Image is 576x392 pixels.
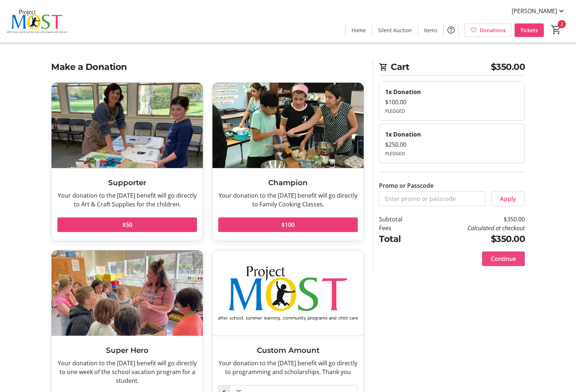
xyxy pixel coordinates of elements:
[465,23,512,37] a: Donations
[480,26,506,34] span: Donations
[379,232,421,246] td: Total
[218,191,358,209] div: Your donation to the [DATE] benefit will go directly to Family Cooking Classes.
[421,224,525,232] td: Calculated at checkout
[218,177,358,188] h3: Champion
[346,23,372,37] a: Home
[212,83,364,168] img: Champion
[379,191,485,206] input: Enter promo or passcode
[421,215,525,224] td: $350.00
[379,224,421,232] td: Fees
[122,220,132,229] span: $50
[57,359,197,385] div: Your donation to the [DATE] benefit will go directly to one week of the school vacation program f...
[218,217,358,232] button: $100
[4,3,69,40] img: Project MOST Inc.'s Logo
[57,191,197,209] div: Your donation to the [DATE] benefit will go directly to Art & Craft Supplies for the children.
[500,194,516,203] span: Apply
[385,98,519,107] div: $100.00
[418,23,443,37] a: Items
[352,26,366,34] span: Home
[212,250,364,336] img: Custom Amount
[506,5,572,17] button: [PERSON_NAME]
[281,220,295,229] span: $100
[385,150,519,157] div: PLEDGED
[57,345,197,356] h3: Super Hero
[385,130,519,139] div: 1x Donation
[491,254,516,263] span: Continue
[515,23,544,37] a: Tickets
[218,359,358,376] div: Your donation to the [DATE] benefit will go directly to programming and scholarships. Thank you
[512,7,557,15] span: [PERSON_NAME]
[52,83,203,168] img: Supporter
[372,23,418,37] a: Silent Auction
[444,23,458,37] button: Help
[520,26,538,34] span: Tickets
[491,60,525,74] span: $350.00
[379,60,525,75] h2: Cart
[379,215,421,224] td: Subtotal
[385,140,519,149] div: $250.00
[482,251,525,266] button: Continue
[57,217,197,232] button: $50
[491,191,525,206] button: Apply
[385,87,519,96] div: 1x Donation
[57,177,197,188] h3: Supporter
[218,345,358,356] h3: Custom Amount
[385,108,519,115] div: PLEDGED
[378,26,412,34] span: Silent Auction
[424,26,437,34] span: Items
[421,232,525,246] td: $350.00
[550,23,563,36] button: Cart
[51,60,364,74] h2: Make a Donation
[379,181,433,190] label: Promo or Passcode
[52,250,203,336] img: Super Hero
